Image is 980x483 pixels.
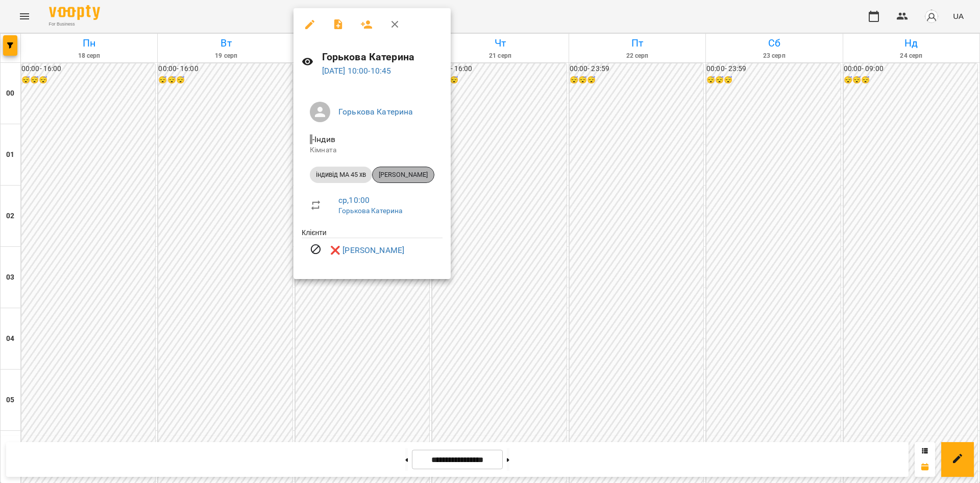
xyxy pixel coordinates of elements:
[302,227,443,267] ul: Клієнти
[322,66,391,76] a: [DATE] 10:00-10:45
[310,134,337,144] span: - Індив
[310,145,434,155] p: Кімната
[373,170,434,179] span: [PERSON_NAME]
[338,107,413,117] a: Горькова Катерина
[310,243,322,256] svg: Візит скасовано
[338,206,403,215] a: Горькова Катерина
[310,170,372,179] span: індивід МА 45 хв
[330,244,404,257] a: ❌ [PERSON_NAME]
[322,49,443,65] h6: Горькова Катерина
[372,167,434,183] div: [PERSON_NAME]
[338,195,370,205] a: ср , 10:00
